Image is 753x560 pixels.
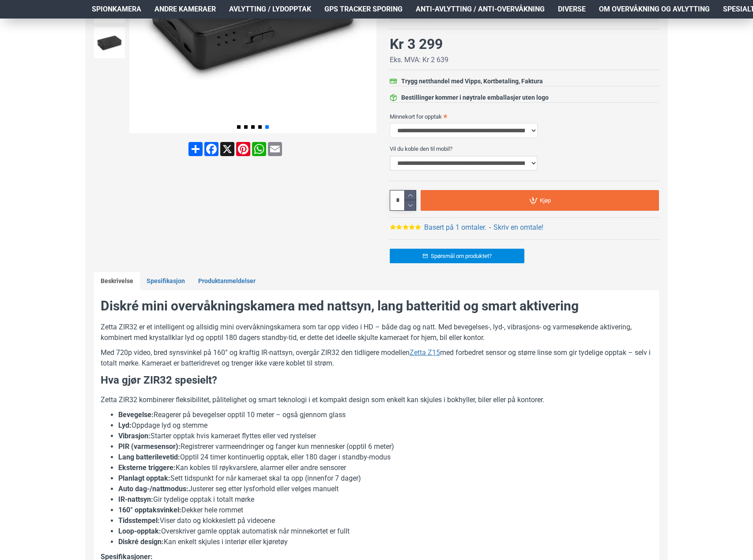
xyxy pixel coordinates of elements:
span: Go to slide 1 [237,125,241,129]
span: Go to slide 3 [251,125,255,129]
b: Eksterne triggere: [118,463,176,472]
a: Share [188,142,203,156]
b: - [489,223,491,231]
h3: Hva gjør ZIR32 spesielt? [101,373,652,388]
div: Kr 3 299 [390,34,443,55]
li: Reagerer på bevegelser opptil 10 meter – også gjennom glass [118,410,652,420]
u: Zetta Z15 [410,348,440,357]
span: Avlytting / Lydopptak [229,4,311,15]
b: 160° opptaksvinkel: [118,506,181,514]
label: Vil du koble den til mobil? [390,142,659,156]
b: IR-nattsyn: [118,495,153,504]
span: Anti-avlytting / Anti-overvåkning [416,4,545,15]
li: Dekker hele rommet [118,505,652,515]
b: Lang batterilevetid: [118,453,180,461]
label: Minnekort for opptak [390,109,659,123]
li: Sett tidspunkt for når kameraet skal ta opp (innenfor 7 dager) [118,473,652,484]
li: Kan enkelt skjules i interiør eller kjøretøy [118,537,652,547]
b: Tidsstempel: [118,516,160,525]
li: Starter opptak hvis kameraet flyttes eller ved rystelser [118,431,652,441]
p: Zetta ZIR32 kombinerer fleksibilitet, pålitelighet og smart teknologi i et kompakt design som enk... [101,395,652,405]
li: Gir tydelige opptak i totalt mørke [118,494,652,505]
span: GPS Tracker Sporing [324,4,403,15]
div: Bestillinger kommer i nøytrale emballasjer uten logo [401,93,549,102]
span: Diverse [558,4,586,15]
b: Auto dag-/nattmodus: [118,485,188,493]
a: Email [267,142,283,156]
span: Om overvåkning og avlytting [599,4,710,15]
span: Spionkamera [92,4,141,15]
b: Bevegelse: [118,411,154,419]
h2: Diskré mini overvåkningskamera med nattsyn, lang batteritid og smart aktivering [101,297,652,315]
li: Justerer seg etter lysforhold eller velges manuelt [118,484,652,494]
a: Zetta Z15 [410,347,440,358]
div: Trygg netthandel med Vipps, Kortbetaling, Faktura [401,77,543,86]
b: Loop-opptak: [118,527,161,535]
b: PIR (varmesensor): [118,442,181,451]
b: Vibrasjon: [118,432,151,440]
li: Overskriver gamle opptak automatisk når minnekortet er fullt [118,526,652,537]
span: Go to slide 4 [258,125,262,129]
a: Spørsmål om produktet? [390,249,524,263]
span: Andre kameraer [154,4,216,15]
a: Produktanmeldelser [192,272,262,291]
p: Zetta ZIR32 er et intelligent og allsidig mini overvåkningskamera som tar opp video i HD – både d... [101,322,652,343]
a: WhatsApp [251,142,267,156]
a: Basert på 1 omtaler. [424,222,486,233]
a: Skriv en omtale! [493,222,543,233]
li: Oppdage lyd og stemme [118,420,652,431]
img: Zetta ZIR32 - Mini nattkamera med 180 dager batterilevetid - SpyGadgets.no [94,27,125,58]
a: Facebook [203,142,219,156]
a: Pinterest [235,142,251,156]
b: Diskré design: [118,538,164,546]
b: Planlagt opptak: [118,474,170,482]
a: Spesifikasjon [140,272,192,291]
a: Beskrivelse [94,272,140,291]
li: Viser dato og klokkeslett på videoene [118,515,652,526]
li: Registrerer varmeendringer og fanger kun mennesker (opptil 6 meter) [118,441,652,452]
b: Lyd: [118,421,132,429]
a: X [219,142,235,156]
span: Go to slide 5 [265,125,269,129]
li: Opptil 24 timer kontinuerlig opptak, eller 180 dager i standby-modus [118,452,652,463]
span: Go to slide 2 [244,125,248,129]
li: Kan kobles til røykvarslere, alarmer eller andre sensorer [118,463,652,473]
p: Med 720p video, bred synsvinkel på 160° og kraftig IR-nattsyn, overgår ZIR32 den tidligere modell... [101,347,652,369]
span: Kjøp [540,198,551,203]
